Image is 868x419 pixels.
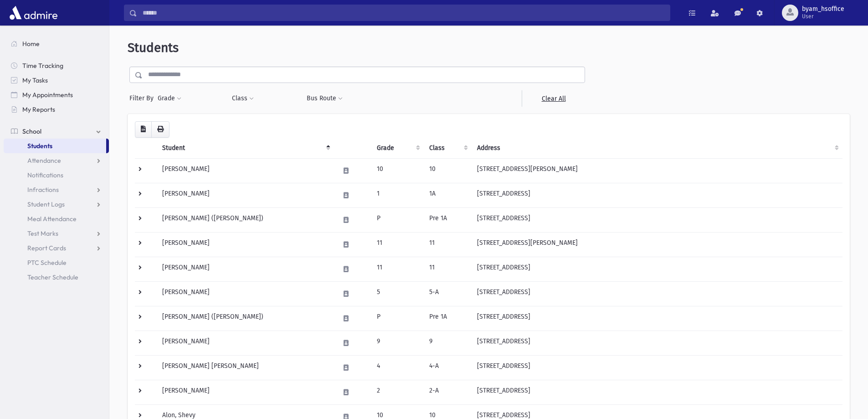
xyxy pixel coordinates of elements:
[424,138,472,159] th: Class: activate to sort column ascending
[424,257,472,281] td: 11
[157,90,182,107] button: Grade
[4,212,109,226] a: Meal Attendance
[424,331,472,355] td: 9
[157,281,334,306] td: [PERSON_NAME]
[424,281,472,306] td: 5-A
[27,259,67,267] span: PTC Schedule
[472,331,842,355] td: [STREET_ADDRESS]
[371,380,424,404] td: 2
[4,88,109,102] a: My Appointments
[27,186,59,194] span: Infractions
[4,168,109,182] a: Notifications
[151,121,169,138] button: Print
[371,158,424,183] td: 10
[424,183,472,207] td: 1A
[27,215,77,223] span: Meal Attendance
[472,158,842,183] td: [STREET_ADDRESS][PERSON_NAME]
[472,380,842,404] td: [STREET_ADDRESS]
[472,306,842,331] td: [STREET_ADDRESS]
[27,142,52,150] span: Students
[157,306,334,331] td: [PERSON_NAME] ([PERSON_NAME])
[4,139,106,153] a: Students
[472,183,842,207] td: [STREET_ADDRESS]
[371,138,424,159] th: Grade: activate to sort column ascending
[4,255,109,270] a: PTC Schedule
[424,232,472,257] td: 11
[371,355,424,380] td: 4
[4,36,109,51] a: Home
[424,355,472,380] td: 4-A
[4,73,109,88] a: My Tasks
[802,5,844,13] span: byam_hsoffice
[4,197,109,212] a: Student Logs
[4,182,109,197] a: Infractions
[424,207,472,232] td: Pre 1A
[157,232,334,257] td: [PERSON_NAME]
[472,355,842,380] td: [STREET_ADDRESS]
[472,232,842,257] td: [STREET_ADDRESS][PERSON_NAME]
[135,121,152,138] button: CSV
[306,90,343,107] button: Bus Route
[4,241,109,255] a: Report Cards
[27,229,58,238] span: Test Marks
[137,5,670,21] input: Search
[231,90,254,107] button: Class
[424,306,472,331] td: Pre 1A
[4,270,109,285] a: Teacher Schedule
[22,91,73,99] span: My Appointments
[22,40,40,48] span: Home
[4,226,109,241] a: Test Marks
[7,4,60,22] img: AdmirePro
[157,158,334,183] td: [PERSON_NAME]
[802,13,844,20] span: User
[424,158,472,183] td: 10
[371,281,424,306] td: 5
[157,138,334,159] th: Student: activate to sort column descending
[22,76,48,84] span: My Tasks
[157,355,334,380] td: [PERSON_NAME] [PERSON_NAME]
[27,156,61,165] span: Attendance
[4,58,109,73] a: Time Tracking
[27,244,66,252] span: Report Cards
[22,105,55,114] span: My Reports
[371,331,424,355] td: 9
[371,257,424,281] td: 11
[424,380,472,404] td: 2-A
[22,127,41,135] span: School
[27,171,63,179] span: Notifications
[371,232,424,257] td: 11
[472,257,842,281] td: [STREET_ADDRESS]
[472,138,842,159] th: Address: activate to sort column ascending
[472,281,842,306] td: [STREET_ADDRESS]
[157,331,334,355] td: [PERSON_NAME]
[157,380,334,404] td: [PERSON_NAME]
[157,257,334,281] td: [PERSON_NAME]
[128,40,179,55] span: Students
[371,306,424,331] td: P
[4,124,109,139] a: School
[472,207,842,232] td: [STREET_ADDRESS]
[4,102,109,117] a: My Reports
[371,183,424,207] td: 1
[129,93,157,103] span: Filter By
[22,62,63,70] span: Time Tracking
[4,153,109,168] a: Attendance
[27,273,78,281] span: Teacher Schedule
[157,183,334,207] td: [PERSON_NAME]
[157,207,334,232] td: [PERSON_NAME] ([PERSON_NAME])
[27,200,65,208] span: Student Logs
[522,90,585,107] a: Clear All
[371,207,424,232] td: P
